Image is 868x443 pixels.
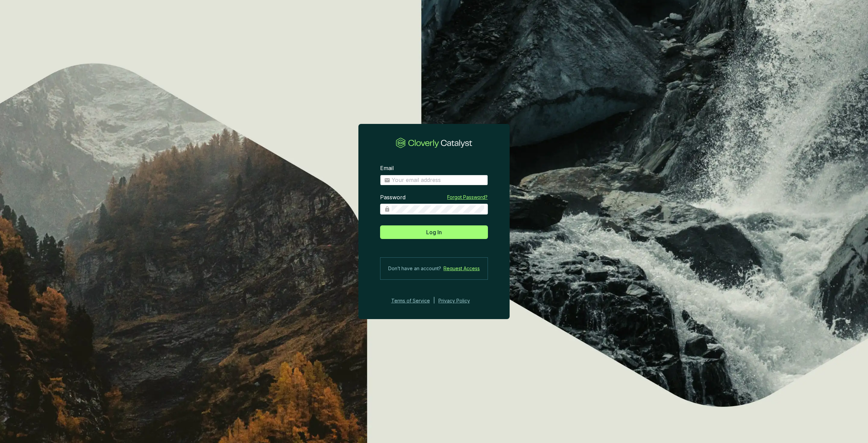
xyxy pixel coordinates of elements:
a: Privacy Policy [438,297,479,305]
div: | [433,297,435,305]
label: Email [380,165,394,172]
button: Log In [380,225,488,239]
span: Log In [426,228,442,236]
input: Email [392,177,484,184]
a: Forgot Password? [447,194,488,201]
span: Don’t have an account? [388,264,441,273]
label: Password [380,194,406,201]
a: Terms of Service [389,297,430,305]
a: Request Access [443,264,480,273]
input: Password [392,205,484,213]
